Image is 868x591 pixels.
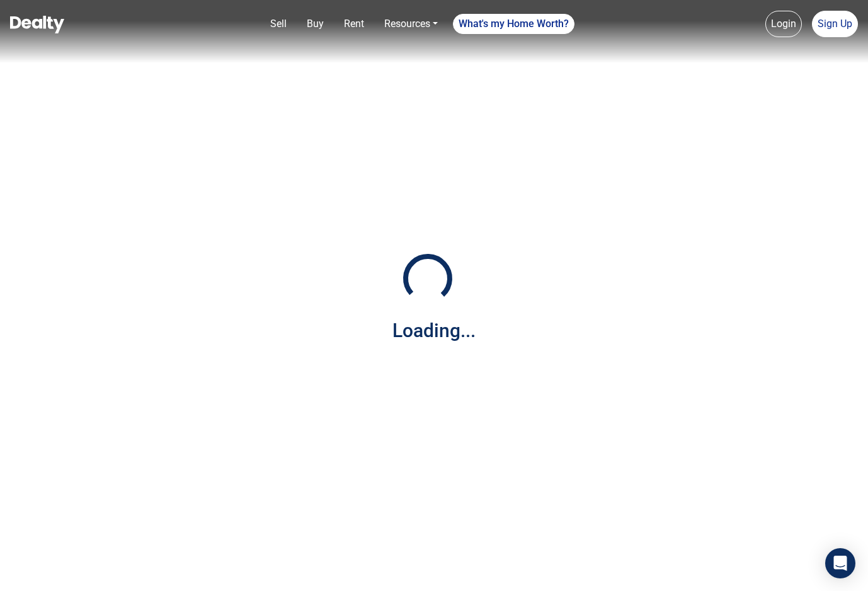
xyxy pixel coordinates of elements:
[765,11,802,37] a: Login
[379,11,443,37] a: Resources
[453,14,574,34] a: What's my Home Worth?
[339,11,369,37] a: Rent
[10,16,64,33] img: Dealty - Buy, Sell & Rent Homes
[396,247,459,310] img: Loading
[812,11,858,37] a: Sign Up
[6,553,44,591] iframe: BigID CMP Widget
[392,316,476,345] div: Loading...
[825,548,855,578] div: Open Intercom Messenger
[302,11,329,37] a: Buy
[265,11,292,37] a: Sell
